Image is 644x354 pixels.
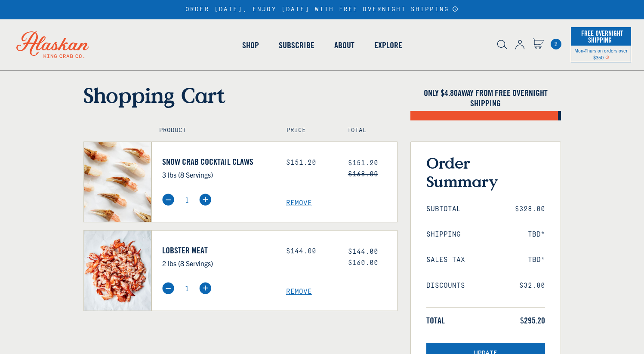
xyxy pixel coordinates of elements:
[426,256,465,264] span: Sales Tax
[232,21,269,70] a: Shop
[519,282,545,290] span: $32.80
[286,159,335,167] div: $151.20
[199,194,211,206] img: plus
[426,282,465,290] span: Discounts
[515,40,524,49] img: account
[579,27,623,46] span: Free Overnight Shipping
[551,39,561,49] span: 2
[574,47,628,60] span: Mon-Thurs on orders over $350
[426,315,445,326] span: Total
[162,282,174,294] img: minus
[452,6,459,12] a: Announcement Bar Modal
[162,157,273,167] a: Snow Crab Cocktail Claws
[287,127,329,134] h4: Price
[605,54,609,60] span: Shipping Notice Icon
[533,38,544,51] a: Cart
[199,282,211,294] img: plus
[162,258,273,269] p: 2 lbs (8 Servings)
[348,259,378,267] s: $160.00
[348,159,378,167] span: $151.20
[84,142,151,222] img: Snow Crab Cocktail Claws - 3 lbs (8 Servings)
[444,87,458,98] span: 4.80
[520,315,545,326] span: $295.20
[410,88,561,108] h4: Only $ AWAY FROM FREE OVERNIGHT SHIPPING
[286,247,335,255] div: $144.00
[185,6,459,13] div: ORDER [DATE], ENJOY [DATE] WITH FREE OVERNIGHT SHIPPING
[159,127,268,134] h4: Product
[515,205,545,213] span: $328.00
[83,83,397,108] h1: Shopping Cart
[286,288,397,296] a: Remove
[84,231,151,311] img: Lobster Meat - 2 lbs (8 Servings)
[269,21,324,70] a: Subscribe
[162,245,273,255] a: Lobster Meat
[426,231,461,239] span: Shipping
[426,205,461,213] span: Subtotal
[162,194,174,206] img: minus
[286,199,397,207] a: Remove
[324,21,364,70] a: About
[364,21,412,70] a: Explore
[4,19,101,70] img: Alaskan King Crab Co. logo
[162,169,273,180] p: 3 lbs (8 Servings)
[426,154,545,191] h3: Order Summary
[551,39,561,49] a: Cart
[348,170,378,178] s: $168.00
[347,127,389,134] h4: Total
[348,248,378,255] span: $144.00
[497,40,507,49] img: search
